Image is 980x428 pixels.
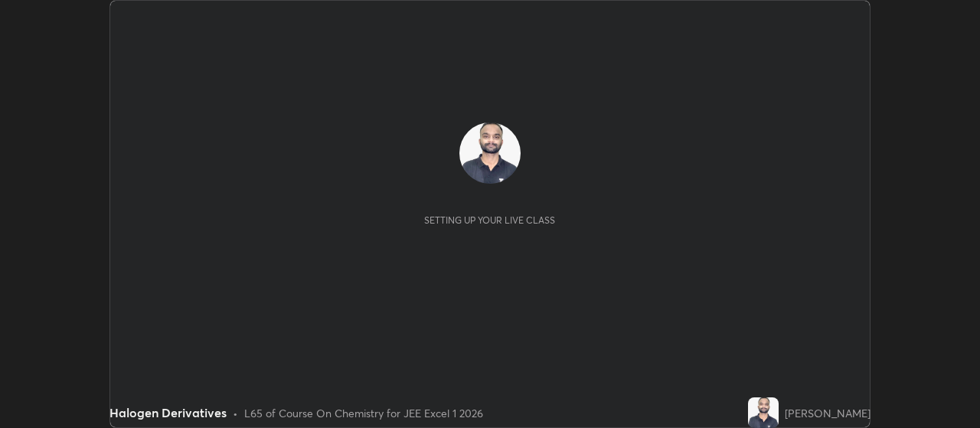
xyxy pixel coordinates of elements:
[233,405,238,421] div: •
[748,397,779,428] img: be6de2d73fb94b1c9be2f2192f474e4d.jpg
[424,214,555,226] div: Setting up your live class
[244,405,483,421] div: L65 of Course On Chemistry for JEE Excel 1 2026
[109,403,227,422] div: Halogen Derivatives
[459,123,521,184] img: be6de2d73fb94b1c9be2f2192f474e4d.jpg
[785,405,871,421] div: [PERSON_NAME]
